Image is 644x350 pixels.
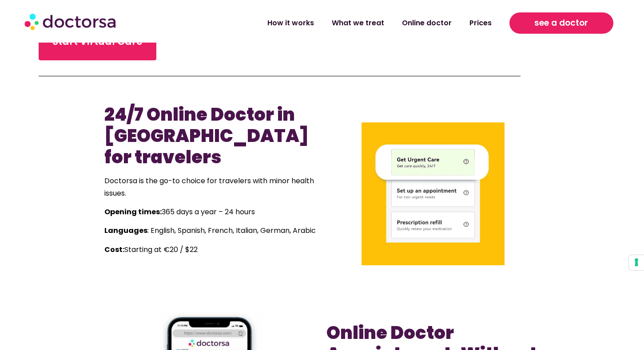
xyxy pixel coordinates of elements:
a: see a doctor [509,12,613,34]
span: Start Virtual Care [52,35,143,49]
b: Languages [104,225,147,236]
a: Online doctor [393,13,461,33]
a: Prices [461,13,501,33]
b: Opening times: [104,207,162,217]
p: Starting at €20 / $22 [104,244,318,256]
img: This image shows a section of an intake form from the Doctorsa website, displaying three options ... [362,122,505,265]
p: 365 days a year – 24 hours [104,206,318,218]
p: Doctorsa is the go-to choice for travelers with minor health issues. [104,175,318,200]
nav: Menu [171,13,501,33]
b: Cost: [104,244,124,255]
a: What we treat [323,13,393,33]
b: 24/7 Online Doctor in [GEOGRAPHIC_DATA] for travelers [104,102,309,169]
span: see a doctor [534,16,588,30]
a: Start Virtual Care [39,23,156,60]
p: : English, Spanish, French, Italian, German, Arabic [104,224,318,237]
a: How it works [258,13,323,33]
button: Your consent preferences for tracking technologies [629,255,644,270]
